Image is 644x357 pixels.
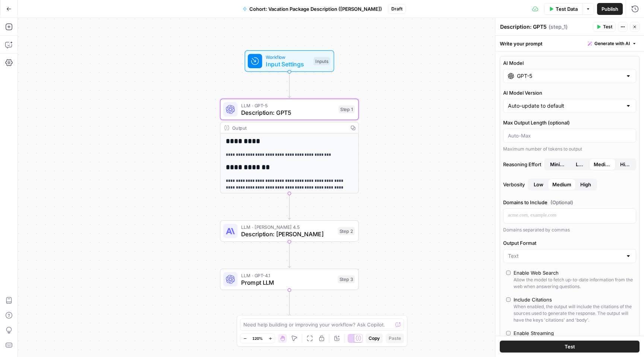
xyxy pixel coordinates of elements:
[620,161,630,168] span: High
[220,269,359,290] div: LLM · GPT-4.1Prompt LLMStep 3
[508,132,631,139] input: Auto-Max
[500,23,547,31] textarea: Description: GPT5
[576,161,585,168] span: Low
[594,40,630,47] span: Generate with AI
[500,341,640,353] button: Test
[552,181,571,188] span: Medium
[603,23,612,30] span: Test
[313,57,330,65] div: Inputs
[506,297,511,302] input: Include CitationsWhen enabled, the output will include the citations of the sources used to gener...
[514,277,633,290] div: Allow the model to fetch up-to-date information from the web when answering questions.
[517,72,622,80] input: Select a model
[338,227,355,235] div: Step 2
[241,272,334,279] span: LLM · GPT-4.1
[565,343,575,350] span: Test
[571,158,589,170] button: Reasoning EffortMinimalMediumHigh
[503,199,636,206] label: Domains to Include
[220,317,359,338] div: Single OutputOutputEnd
[593,22,616,32] button: Test
[514,329,554,337] div: Enable Streaming
[529,178,548,190] button: VerbosityMediumHigh
[391,6,402,12] span: Draft
[597,3,623,15] button: Publish
[602,5,618,13] span: Publish
[503,89,636,97] label: AI Model Version
[288,193,291,219] g: Edge from step_1 to step_2
[338,275,355,284] div: Step 3
[288,72,291,98] g: Edge from start to step_1
[232,124,345,131] div: Output
[585,39,640,48] button: Generate with AI
[369,335,380,342] span: Copy
[576,178,596,190] button: VerbosityLowMedium
[506,331,511,335] input: Enable StreamingView outputs as they are generated in real-time, rather than waiting for the enti...
[266,54,310,61] span: Workflow
[550,199,573,206] span: (Optional)
[503,119,636,126] label: Max Output Length (optional)
[241,102,335,109] span: LLM · GPT-5
[386,334,404,343] button: Paste
[506,271,511,275] input: Enable Web SearchAllow the model to fetch up-to-date information from the web when answering ques...
[241,108,335,117] span: Description: GPT5
[514,269,559,277] div: Enable Web Search
[241,224,334,231] span: LLM · [PERSON_NAME] 4.5
[266,60,310,69] span: Input Settings
[534,181,543,188] span: Low
[508,102,622,110] input: Auto-update to default
[549,23,568,31] span: ( step_1 )
[252,335,263,341] span: 120%
[508,252,622,260] input: Text
[389,335,401,342] span: Paste
[503,59,636,67] label: AI Model
[220,220,359,242] div: LLM · [PERSON_NAME] 4.5Description: [PERSON_NAME]Step 2
[544,3,582,15] button: Test Data
[495,36,644,51] div: Write your prompt
[288,290,291,316] g: Edge from step_3 to end
[503,158,636,170] label: Reasoning Effort
[546,158,571,170] button: Reasoning EffortLowMediumHigh
[616,158,635,170] button: Reasoning EffortMinimalLowMedium
[366,334,383,343] button: Copy
[503,178,636,190] label: Verbosity
[594,161,612,168] span: Medium
[288,242,291,268] g: Edge from step_2 to step_3
[238,3,386,15] button: Cohort: Vacation Package Description ([PERSON_NAME])
[503,146,636,152] div: Maximum number of tokens to output
[503,239,636,247] label: Output Format
[556,5,578,13] span: Test Data
[503,227,636,233] div: Domains separated by commas
[241,230,334,238] span: Description: [PERSON_NAME]
[241,278,334,287] span: Prompt LLM
[339,105,355,114] div: Step 1
[514,296,552,303] div: Include Citations
[514,303,633,323] div: When enabled, the output will include the citations of the sources used to generate the response....
[580,181,591,188] span: High
[220,50,359,72] div: WorkflowInput SettingsInputs
[249,5,382,13] span: Cohort: Vacation Package Description ([PERSON_NAME])
[550,161,567,168] span: Minimal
